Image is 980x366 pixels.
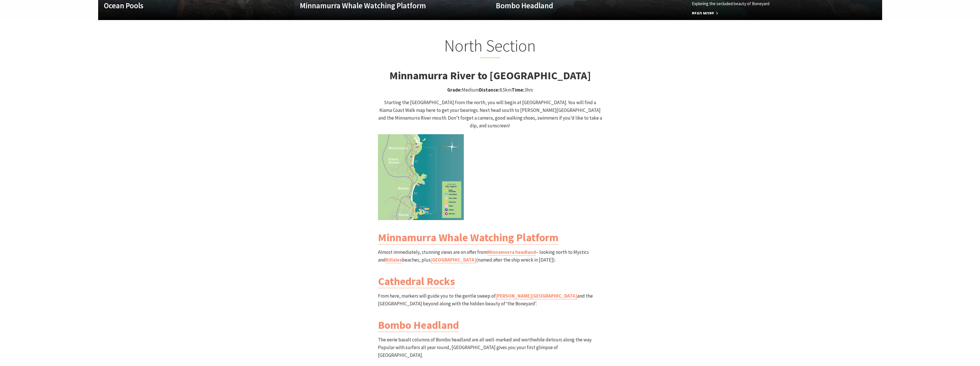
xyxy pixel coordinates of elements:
p: Almost immediately, stunning views are on offer from – looking north to Mystics and beaches, plus... [378,248,602,264]
img: Kiama Coast Walk North Section [378,134,464,220]
a: Minnamurra Whale Watching Platform [378,231,559,244]
a: Cathedral Rocks [378,274,455,288]
p: The eerie basalt columns of Bombo headland are all well-marked and worthwhile detours along the w... [378,336,602,359]
p: Medium 8.5km 3hrs [378,86,602,94]
h4: Minnamurra Whale Watching Platform [300,1,455,10]
strong: Time: [512,87,524,93]
a: Killalea [386,257,402,263]
strong: Distance: [479,87,500,93]
strong: Minnamurra River to [GEOGRAPHIC_DATA] [389,69,591,82]
h2: North Section [378,36,602,58]
p: Starting the [GEOGRAPHIC_DATA] from the north, you will begin at [GEOGRAPHIC_DATA]. You will find... [378,99,602,130]
p: From here, markers will guide you to the gentle sweep of and the [GEOGRAPHIC_DATA] beyond along w... [378,292,602,308]
p: Exploring the secluded beauty of Boneyard [692,0,847,7]
strong: Grade: [447,87,462,93]
a: Bombo Headland [378,318,459,332]
a: [GEOGRAPHIC_DATA] [431,257,476,263]
a: [PERSON_NAME][GEOGRAPHIC_DATA] [496,293,577,299]
h4: Ocean Pools [104,1,259,10]
h4: Bombo Headland [496,1,651,10]
span: Read More [692,10,847,17]
a: Minnamurra headland [487,249,536,256]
